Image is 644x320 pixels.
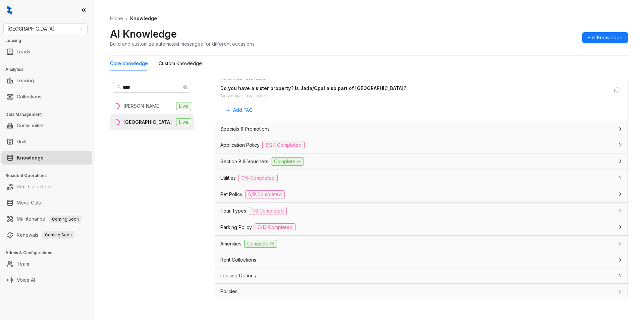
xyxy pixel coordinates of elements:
div: Section 8 & VouchersComplete [215,153,628,170]
span: Application Policy [220,141,260,149]
span: collapsed [618,258,622,262]
span: Pet Policy [220,191,243,198]
span: collapsed [618,192,622,196]
a: Leasing [17,74,34,87]
h3: Resident Operations [5,173,94,179]
span: Parking Policy [220,224,252,231]
a: Knowledge [17,151,44,165]
li: Maintenance [1,212,92,226]
span: collapsed [618,225,622,229]
span: Policies [220,288,237,295]
h3: Leasing [5,38,94,44]
span: Rent Collections [220,256,256,264]
div: Policies [215,284,628,299]
button: Edit Knowledge [582,32,628,43]
span: Edit Knowledge [588,34,623,41]
div: Tour Types1/3 Completed [215,203,628,219]
span: Section 8 & Vouchers [220,158,268,165]
a: Collections [17,90,41,103]
div: AmenitiesComplete [215,236,628,252]
a: Rent Collections [17,180,53,193]
span: Specials & Promotions [220,125,270,133]
span: Add FAQ [233,106,253,114]
span: Amenities [220,240,241,247]
span: collapsed [618,274,622,278]
div: Specials & Promotions [215,121,628,137]
a: Voice AI [17,273,35,287]
span: collapsed [618,209,622,213]
li: Renewals [1,228,92,242]
span: collapsed [618,176,622,180]
button: Add FAQ [220,105,258,116]
span: 0/13 Completed [255,223,296,231]
span: collapsed [618,127,622,131]
li: Team [1,257,92,271]
span: Utilities [220,174,236,182]
span: close-circle [183,85,187,89]
li: Leads [1,45,92,58]
div: Application Policy6/24 Completed [215,137,628,153]
img: logo [7,5,12,15]
div: Pet Policy6/9 Completed [215,186,628,202]
a: Leads [17,45,30,58]
span: Complete [271,157,304,166]
span: collapsed [618,289,622,293]
div: Build and customize automated messages for different occasions. [110,40,256,47]
a: Team [17,257,29,271]
span: Knowledge [130,15,157,21]
a: Units [17,135,28,148]
span: Coming Soon [49,216,82,223]
a: RenewalsComing Soon [17,228,74,242]
span: collapsed [618,159,622,163]
span: Fairfield [7,24,84,34]
div: Parking Policy0/13 Completed [215,219,628,235]
a: Communities [17,119,45,132]
a: Move Outs [17,196,41,210]
h2: AI Knowledge [110,28,177,40]
h3: Data Management [5,111,94,118]
div: [GEOGRAPHIC_DATA] [123,119,172,126]
h3: Admin & Configurations [5,250,94,256]
li: / [126,15,127,22]
span: Tour Types [220,207,246,215]
span: 6/24 Completed [262,141,305,149]
h3: Analytics [5,66,94,73]
strong: Do you have a sister property? Is Jada/Opal also part of [GEOGRAPHIC_DATA]? [220,85,406,91]
a: Home [109,15,124,22]
li: Collections [1,90,92,103]
span: search [117,85,121,90]
div: Custom Knowledge [159,60,202,67]
span: 0/5 Completed [238,174,278,182]
div: Rent Collections [215,252,628,268]
span: collapsed [618,143,622,147]
div: Core Knowledge [110,60,148,67]
li: Voice AI [1,273,92,287]
div: No answer available [220,92,609,99]
div: [PERSON_NAME] [123,102,161,110]
li: Move Outs [1,196,92,210]
li: Communities [1,119,92,132]
div: Leasing Options [215,268,628,283]
span: Complete [244,240,277,248]
span: Live [176,102,191,110]
span: Coming Soon [42,231,74,239]
li: Rent Collections [1,180,92,193]
li: Units [1,135,92,148]
span: 1/3 Completed [249,207,287,215]
span: collapsed [618,241,622,245]
span: Leasing Options [220,272,256,279]
div: Utilities0/5 Completed [215,170,628,186]
li: Knowledge [1,151,92,165]
span: Live [176,118,191,126]
li: Leasing [1,74,92,87]
span: 6/9 Completed [245,190,285,198]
